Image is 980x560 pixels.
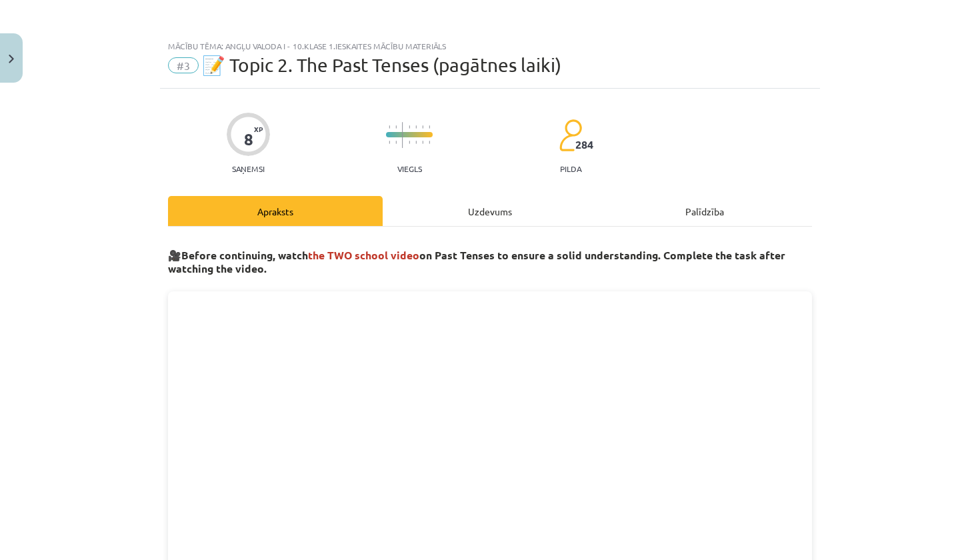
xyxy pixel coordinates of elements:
img: icon-short-line-57e1e144782c952c97e751825c79c345078a6d821885a25fce030b3d8c18986b.svg [389,141,390,144]
img: icon-long-line-d9ea69661e0d244f92f715978eff75569469978d946b2353a9bb055b3ed8787d.svg [402,122,403,148]
img: students-c634bb4e5e11cddfef0936a35e636f08e4e9abd3cc4e673bd6f9a4125e45ecb1.svg [559,119,582,152]
img: icon-short-line-57e1e144782c952c97e751825c79c345078a6d821885a25fce030b3d8c18986b.svg [395,141,397,144]
img: icon-short-line-57e1e144782c952c97e751825c79c345078a6d821885a25fce030b3d8c18986b.svg [389,125,390,129]
img: icon-short-line-57e1e144782c952c97e751825c79c345078a6d821885a25fce030b3d8c18986b.svg [395,125,397,129]
img: icon-short-line-57e1e144782c952c97e751825c79c345078a6d821885a25fce030b3d8c18986b.svg [409,125,410,129]
img: icon-short-line-57e1e144782c952c97e751825c79c345078a6d821885a25fce030b3d8c18986b.svg [409,141,410,144]
img: icon-short-line-57e1e144782c952c97e751825c79c345078a6d821885a25fce030b3d8c18986b.svg [429,125,430,129]
h3: 🎥 [168,239,812,277]
div: Uzdevums [383,196,597,226]
img: icon-short-line-57e1e144782c952c97e751825c79c345078a6d821885a25fce030b3d8c18986b.svg [422,141,423,144]
span: the TWO school video [308,248,419,262]
p: Saņemsi [227,164,270,173]
img: icon-close-lesson-0947bae3869378f0d4975bcd49f059093ad1ed9edebbc8119c70593378902aed.svg [9,55,14,63]
img: icon-short-line-57e1e144782c952c97e751825c79c345078a6d821885a25fce030b3d8c18986b.svg [429,141,430,144]
span: #3 [168,57,199,73]
span: 284 [575,139,593,151]
img: icon-short-line-57e1e144782c952c97e751825c79c345078a6d821885a25fce030b3d8c18986b.svg [415,125,417,129]
p: pilda [560,164,581,173]
div: 8 [244,130,253,149]
strong: Before continuing, watch on Past Tenses to ensure a solid understanding. Complete the task after ... [168,248,785,275]
div: Palīdzība [597,196,812,226]
p: Viegls [397,164,422,173]
span: 📝 Topic 2. The Past Tenses (pagātnes laiki) [202,54,561,76]
span: XP [254,125,263,133]
img: icon-short-line-57e1e144782c952c97e751825c79c345078a6d821885a25fce030b3d8c18986b.svg [415,141,417,144]
div: Apraksts [168,196,383,226]
div: Mācību tēma: Angļu valoda i - 10.klase 1.ieskaites mācību materiāls [168,41,812,51]
img: icon-short-line-57e1e144782c952c97e751825c79c345078a6d821885a25fce030b3d8c18986b.svg [422,125,423,129]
